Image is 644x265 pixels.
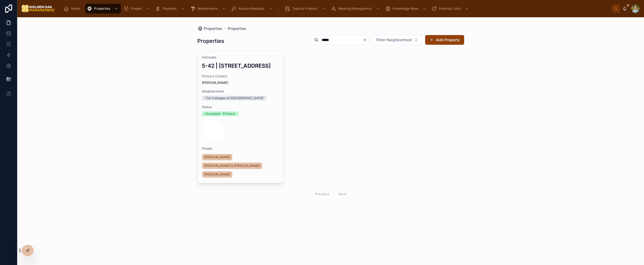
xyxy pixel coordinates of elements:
div: Occupied - Primary [205,111,235,116]
span: Meeting Management [338,6,372,11]
a: [PERSON_NAME] [202,154,232,160]
div: scrollable content [59,3,612,15]
a: Payables [153,4,187,13]
span: Payables [163,6,177,11]
span: Primary Contact [202,74,279,78]
span: [PERSON_NAME] [204,172,230,177]
div: The Cottages at [GEOGRAPHIC_DATA] [205,96,263,101]
img: App logo [22,4,55,13]
span: Neighborhood [202,89,279,94]
a: [PERSON_NAME] [202,171,232,178]
button: Clear [363,38,369,42]
a: Home [62,4,84,13]
span: Home [71,6,80,11]
button: Add Property [425,35,464,45]
a: Knowledge Base [384,4,429,13]
span: External Links [439,6,461,11]
a: Meeting Management [329,4,383,13]
a: [PERSON_NAME] & [PERSON_NAME] [202,163,262,169]
span: People [202,146,279,151]
a: External Links [430,4,471,13]
span: Maintenance [198,6,218,11]
span: Properties [94,6,110,11]
a: Homesite5-42 | [STREET_ADDRESS]Primary Contact[PERSON_NAME]NeighborhoodThe Cottages at [GEOGRAPHI... [197,51,283,183]
span: Status [202,105,279,109]
a: Properties [85,4,121,13]
h1: Properties [197,37,224,45]
span: [PERSON_NAME] [204,155,230,159]
span: Filter Neighborhood [376,37,412,43]
span: Properties [204,26,222,31]
button: Select Button [372,35,423,45]
a: People [122,4,152,13]
span: Tasks & Projects [292,6,317,11]
span: People [131,6,142,11]
span: Homesite [202,55,279,60]
a: Properties [228,26,246,31]
span: [PERSON_NAME] [202,81,279,85]
span: Knowledge Base [393,6,418,11]
span: [PERSON_NAME] & [PERSON_NAME] [204,164,260,168]
span: Access Requests [239,6,264,11]
h3: 5-42 | [STREET_ADDRESS] [202,62,279,70]
a: Maintenance [188,4,228,13]
a: Properties [197,26,222,31]
a: Access Requests [229,4,275,13]
a: Tasks & Projects [283,4,328,13]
